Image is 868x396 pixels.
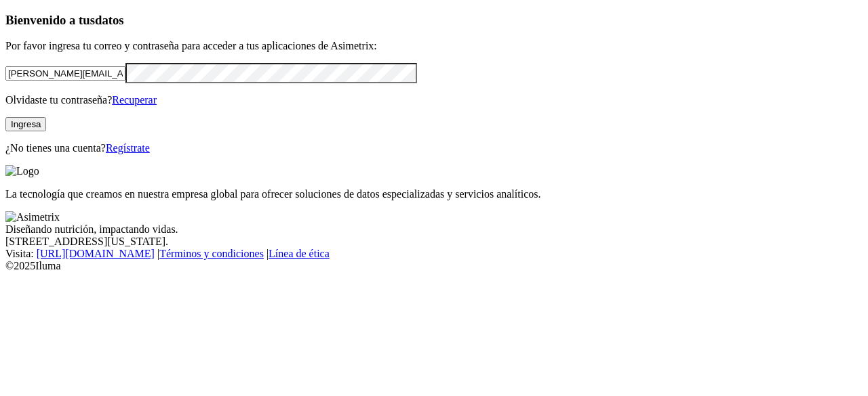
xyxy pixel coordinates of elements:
[37,248,155,259] a: [URL][DOMAIN_NAME]
[106,142,150,154] a: Regístrate
[5,117,46,131] button: Ingresa
[269,248,330,259] a: Línea de ética
[5,142,863,154] p: ¿No tienes una cuenta?
[5,211,60,223] img: Asimetrix
[5,236,863,248] div: [STREET_ADDRESS][US_STATE].
[95,13,124,27] span: datos
[5,40,863,52] p: Por favor ingresa tu correo y contraseña para acceder a tus aplicaciones de Asimetrix:
[5,13,863,28] h3: Bienvenido a tus
[5,188,863,200] p: La tecnología que creamos en nuestra empresa global para ofrecer soluciones de datos especializad...
[5,260,863,272] div: © 2025 Iluma
[5,248,863,260] div: Visita : | |
[5,223,863,236] div: Diseñando nutrición, impactando vidas.
[112,94,157,106] a: Recuperar
[5,66,125,81] input: Tu correo
[5,94,863,106] p: Olvidaste tu contraseña?
[5,165,39,177] img: Logo
[159,248,264,259] a: Términos y condiciones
